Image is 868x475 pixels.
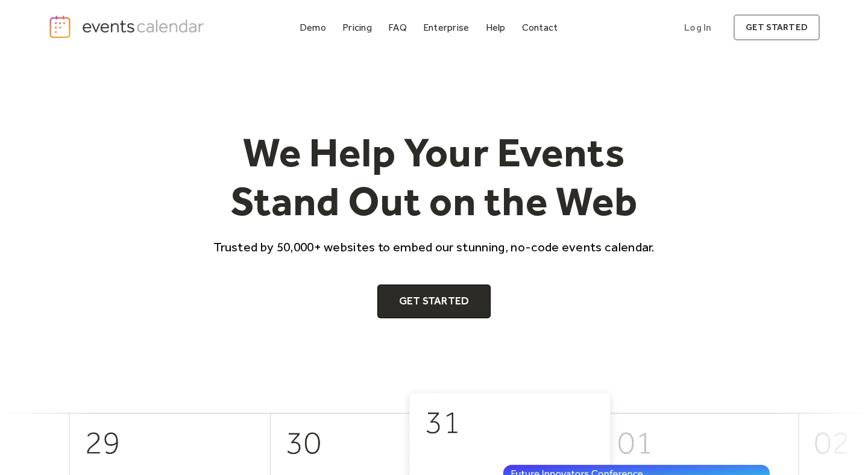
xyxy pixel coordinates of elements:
[342,24,372,31] div: Pricing
[423,24,469,31] div: Enterprise
[383,19,412,36] a: FAQ
[388,24,407,31] div: FAQ
[203,128,665,226] h1: We Help Your Events Stand Out on the Web
[734,14,820,40] a: get started
[203,238,665,256] p: Trusted by 50,000+ websites to embed our stunning, no-code events calendar.
[300,24,326,31] div: Demo
[295,19,331,36] a: Demo
[522,24,558,31] div: Contact
[486,24,506,31] div: Help
[672,14,723,40] a: Log In
[517,19,563,36] a: Contact
[338,19,377,36] a: Pricing
[377,285,491,318] a: Get Started
[418,19,474,36] a: Enterprise
[481,19,511,36] a: Help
